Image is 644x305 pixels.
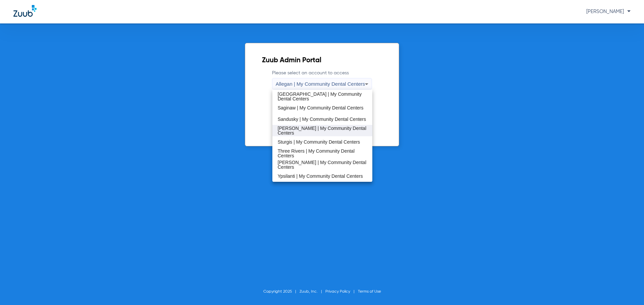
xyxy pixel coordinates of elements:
span: Mt. Pleasant | My Community Dental Centers [278,80,367,90]
span: Three Rivers | My Community Dental Centers [278,149,367,158]
span: Saginaw | My Community Dental Centers [278,105,364,110]
span: Sandusky | My Community Dental Centers [278,117,366,122]
span: [PERSON_NAME] | My Community Dental Centers [278,126,367,135]
span: [GEOGRAPHIC_DATA] | My Community Dental Centers [278,92,367,101]
span: [PERSON_NAME] | My Community Dental Centers [278,160,367,169]
span: Sturgis | My Community Dental Centers [278,140,360,144]
span: Ypsilanti | My Community Dental Centers [278,174,363,178]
